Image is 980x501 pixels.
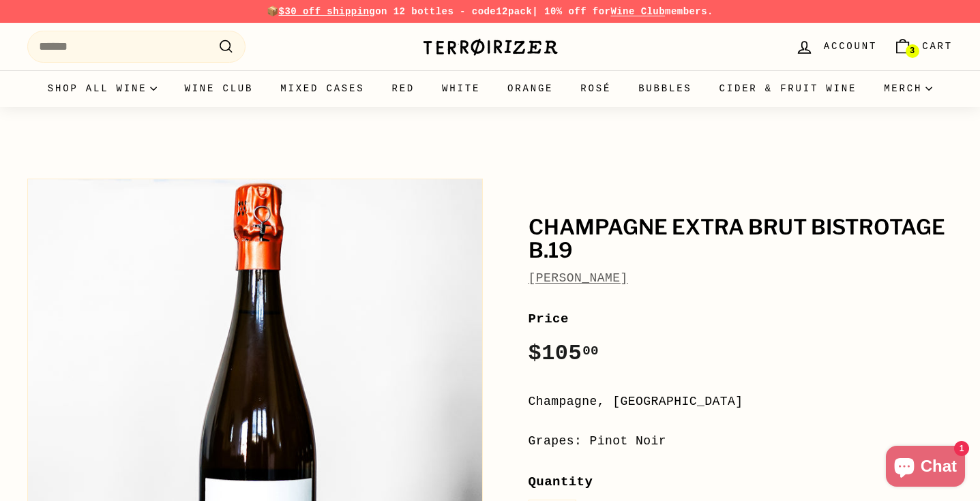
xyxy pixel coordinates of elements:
[529,431,953,451] div: Grapes: Pinot Noir
[582,344,599,359] sup: 00
[787,27,885,67] a: Account
[529,472,953,492] label: Quantity
[706,70,871,107] a: Cider & Fruit Wine
[279,6,376,17] span: $30 off shipping
[378,70,428,107] a: Red
[610,6,665,17] a: Wine Club
[267,70,378,107] a: Mixed Cases
[885,27,961,67] a: Cart
[567,70,625,107] a: Rosé
[529,309,953,329] label: Price
[824,39,877,54] span: Account
[529,341,599,366] span: $105
[625,70,705,107] a: Bubbles
[922,39,953,54] span: Cart
[529,216,953,262] h1: Champagne Extra Brut BISTROTAGE B.19
[870,70,946,107] summary: Merch
[494,70,567,107] a: Orange
[529,392,953,412] div: Champagne, [GEOGRAPHIC_DATA]
[34,70,171,107] summary: Shop all wine
[496,6,532,17] strong: 12pack
[27,4,953,19] p: 📦 on 12 bottles - code | 10% off for members.
[170,70,267,107] a: Wine Club
[882,446,969,490] inbox-online-store-chat: Shopify online store chat
[428,70,494,107] a: White
[910,46,915,56] span: 3
[529,271,628,285] a: [PERSON_NAME]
